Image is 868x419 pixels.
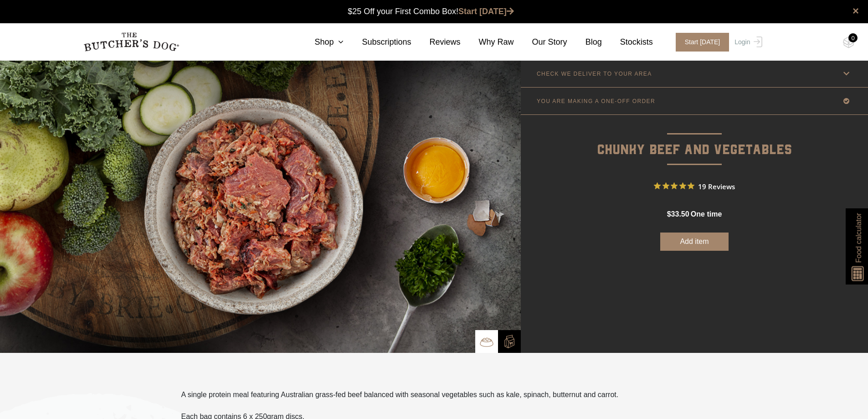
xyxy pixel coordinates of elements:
a: Our Story [514,36,567,48]
span: Food calculator [853,213,864,263]
a: CHECK WE DELIVER TO YOUR AREA [521,60,868,87]
a: Start [DATE] [458,7,514,16]
span: 19 Reviews [698,179,735,193]
img: TBD_Cart-Empty.png [843,36,854,48]
a: Blog [567,36,602,48]
a: Start [DATE] [667,33,733,52]
button: Rated 5 out of 5 stars from 19 reviews. Jump to reviews. [654,179,735,193]
span: 33.50 [671,210,689,218]
img: TBD_Build-A-Box-2.png [503,335,516,348]
button: Add item [660,233,729,251]
p: YOU ARE MAKING A ONE-OFF ORDER [537,98,655,104]
p: A single protein meal featuring Australian grass-fed beef balanced with seasonal vegetables such ... [181,389,619,400]
a: Why Raw [461,36,514,48]
a: Login [732,33,762,52]
span: one time [691,210,722,218]
span: Start [DATE] [676,33,729,52]
a: Subscriptions [344,36,411,48]
a: Stockists [602,36,653,48]
a: YOU ARE MAKING A ONE-OFF ORDER [521,88,868,114]
p: CHECK WE DELIVER TO YOUR AREA [537,71,652,77]
a: close [853,5,859,16]
a: Reviews [411,36,461,48]
img: TBD_Bowl.png [480,335,493,349]
p: Chunky Beef and Vegetables [521,115,868,161]
a: Shop [296,36,344,48]
div: 0 [848,33,858,42]
span: $ [667,210,671,218]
